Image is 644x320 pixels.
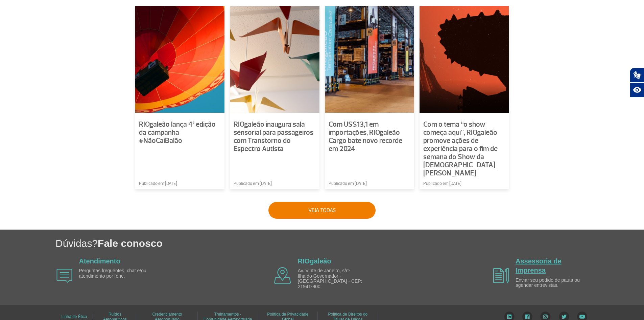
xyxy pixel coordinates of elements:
[139,120,216,145] span: RIOgaleão lança 4ª edição da campanha #NãoCaiBalão
[423,180,461,187] span: Publicado em [DATE]
[329,180,367,187] span: Publicado em [DATE]
[630,83,644,98] button: Abrir recursos assistivos.
[493,268,509,283] img: airplane icon
[79,268,157,279] p: Perguntas frequentes, chat e/ou atendimento por fone.
[423,120,498,178] span: Com o tema “o show começa aqui”, RIOgaleão promove ações de experiência para o fim de semana do S...
[630,68,644,98] div: Plugin de acessibilidade da Hand Talk.
[516,278,593,288] p: Enviar seu pedido de pauta ou agendar entrevistas.
[56,269,72,283] img: airplane icon
[234,180,272,187] span: Publicado em [DATE]
[55,236,644,250] h1: Dúvidas?
[298,257,331,265] a: RIOgaleão
[516,257,562,274] a: Assessoria de Imprensa
[268,202,376,219] button: Veja todas
[139,180,177,187] span: Publicado em [DATE]
[98,238,163,249] span: Fale conosco
[630,68,644,83] button: Abrir tradutor de língua de sinais.
[298,268,376,289] p: Av. Vinte de Janeiro, s/nº Ilha do Governador - [GEOGRAPHIC_DATA] - CEP: 21941-900
[329,120,402,153] span: Com US$13,1 em importações, RIOgaleão Cargo bate novo recorde em 2024
[79,257,120,265] a: Atendimento
[234,120,313,153] span: RIOgaleão inaugura sala sensorial para passageiros com Transtorno do Espectro Autista
[274,267,291,284] img: airplane icon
